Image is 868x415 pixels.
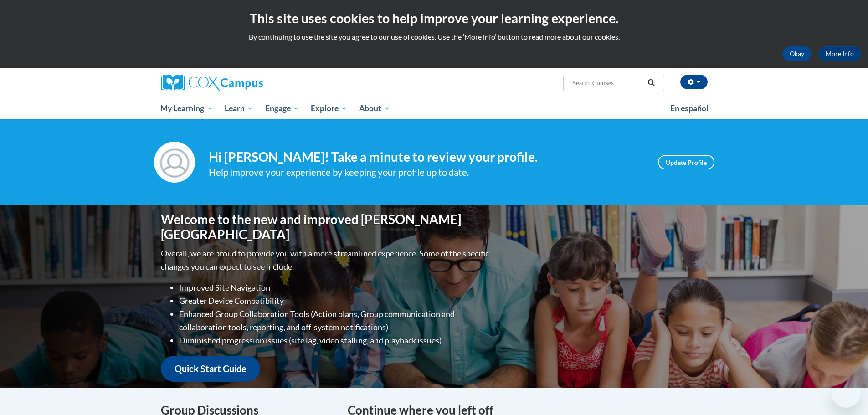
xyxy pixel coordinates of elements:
[160,103,213,114] span: My Learning
[658,155,714,169] a: Update Profile
[644,77,658,88] button: Search
[571,77,644,88] input: Search Courses
[161,75,263,91] img: Cox Campus
[225,103,253,114] span: Learn
[832,379,861,408] iframe: Button to launch messaging window
[259,98,305,119] a: Engage
[179,294,491,307] li: Greater Device Compatibility
[818,46,861,61] a: More Info
[155,98,219,119] a: My Learning
[154,142,195,183] img: Profile Image
[680,75,708,89] button: Account Settings
[359,103,390,114] span: About
[664,99,714,118] a: En español
[353,98,396,119] a: About
[209,165,644,180] div: Help improve your experience by keeping your profile up to date.
[179,334,491,347] li: Diminished progression issues (site lag, video stalling, and playback issues)
[209,149,644,165] h4: Hi [PERSON_NAME]! Take a minute to review your profile.
[670,103,709,113] span: En español
[161,356,260,382] a: Quick Start Guide
[219,98,259,119] a: Learn
[161,75,334,91] a: Cox Campus
[311,103,347,114] span: Explore
[179,281,491,294] li: Improved Site Navigation
[265,103,299,114] span: Engage
[7,32,861,42] p: By continuing to use the site you agree to our use of cookies. Use the ‘More info’ button to read...
[161,247,491,273] p: Overall, we are proud to provide you with a more streamlined experience. Some of the specific cha...
[782,46,812,61] button: Okay
[7,9,861,27] h2: This site uses cookies to help improve your learning experience.
[179,307,491,334] li: Enhanced Group Collaboration Tools (Action plans, Group communication and collaboration tools, re...
[305,98,353,119] a: Explore
[147,98,721,119] div: Main menu
[161,212,491,242] h1: Welcome to the new and improved [PERSON_NAME][GEOGRAPHIC_DATA]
